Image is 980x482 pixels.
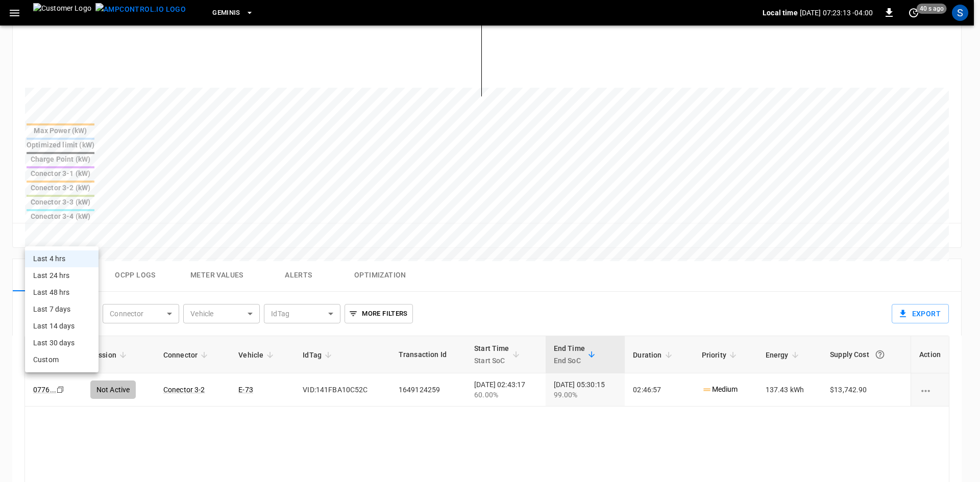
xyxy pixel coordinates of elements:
[25,318,99,335] li: Last 14 days
[25,351,99,368] li: Custom
[25,335,99,351] li: Last 30 days
[25,284,99,301] li: Last 48 hrs
[25,301,99,318] li: Last 7 days
[25,267,99,284] li: Last 24 hrs
[25,250,99,267] li: Last 4 hrs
